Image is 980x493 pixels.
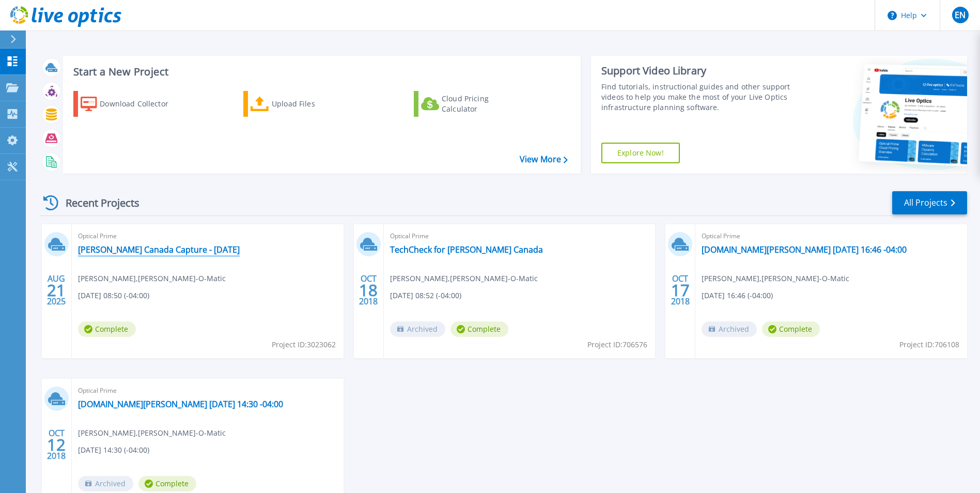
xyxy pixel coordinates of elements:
[702,244,907,255] a: [DOMAIN_NAME][PERSON_NAME] [DATE] 16:46 -04:00
[47,440,66,449] span: 12
[46,426,66,464] div: OCT 2018
[899,339,959,350] span: Project ID: 706108
[272,94,354,114] div: Upload Files
[892,191,967,214] a: All Projects
[78,399,283,409] a: [DOMAIN_NAME][PERSON_NAME] [DATE] 14:30 -04:00
[702,273,849,284] span: [PERSON_NAME] , [PERSON_NAME]-O-Matic
[601,64,793,78] div: Support Video Library
[359,271,378,309] div: OCT 2018
[390,230,649,242] span: Optical Prime
[78,273,226,284] span: [PERSON_NAME] , [PERSON_NAME]-O-Matic
[78,427,226,439] span: [PERSON_NAME] , [PERSON_NAME]-O-Matic
[442,94,524,114] div: Cloud Pricing Calculator
[73,66,567,78] h3: Start a New Project
[671,271,690,309] div: OCT 2018
[272,339,336,350] span: Project ID: 3023062
[78,444,149,456] span: [DATE] 14:30 (-04:00)
[78,230,337,242] span: Optical Prime
[78,244,240,255] a: [PERSON_NAME] Canada Capture - [DATE]
[702,290,773,301] span: [DATE] 16:46 (-04:00)
[762,321,820,337] span: Complete
[601,143,680,163] a: Explore Now!
[78,290,149,301] span: [DATE] 08:50 (-04:00)
[450,321,508,337] span: Complete
[243,91,359,117] a: Upload Files
[73,91,189,117] a: Download Collector
[390,273,538,284] span: [PERSON_NAME] , [PERSON_NAME]-O-Matic
[78,321,136,337] span: Complete
[47,286,66,295] span: 21
[390,244,543,255] a: TechCheck for [PERSON_NAME] Canada
[671,286,690,295] span: 17
[601,82,793,113] div: Find tutorials, instructional guides and other support videos to help you make the most of your L...
[955,11,966,19] span: EN
[100,94,182,114] div: Download Collector
[46,271,66,309] div: AUG 2025
[520,155,568,164] a: View More
[702,321,757,337] span: Archived
[40,190,153,215] div: Recent Projects
[587,339,647,350] span: Project ID: 706576
[78,476,133,491] span: Archived
[390,321,445,337] span: Archived
[414,91,529,117] a: Cloud Pricing Calculator
[78,385,337,396] span: Optical Prime
[138,476,196,491] span: Complete
[390,290,461,301] span: [DATE] 08:52 (-04:00)
[702,230,961,242] span: Optical Prime
[359,286,378,295] span: 18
